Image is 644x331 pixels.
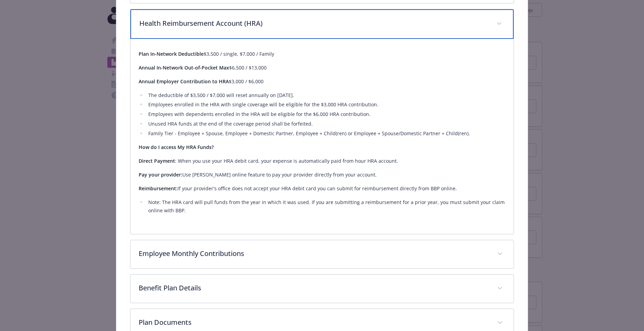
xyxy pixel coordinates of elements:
strong: Annual In-Network Out-of-Pocket Max [139,64,229,71]
p: $6,500 / $13,000 [139,64,505,72]
strong: Reimbursement: [139,185,178,192]
p: Plan Documents [139,317,489,328]
li: Family Tier - Employee + Spouse, Employee + Domestic Partner, Employee + Child(ren) or Employee +... [146,129,505,138]
li: Employees with dependents enrolled in the HRA will be eligible for the $6,000 HRA contribution. [146,110,505,118]
li: The deductible of $3,500 / $7,000 will reset annually on [DATE]. [146,91,505,99]
strong: Pay your provider: [139,171,182,178]
strong: How do I access My HRA Funds? [139,144,214,150]
div: Employee Monthly Contributions [130,240,514,268]
p: Employee Monthly Contributions [139,248,489,259]
div: Benefit Plan Details [130,275,514,303]
p: If your provider's office does not accept your HRA debit card you can submit for reimbursement di... [139,184,505,193]
strong: Annual Employer Contribution to HRA [139,78,229,85]
p: $3,000 / $6,000 [139,77,505,86]
div: Health Reimbursement Account (HRA) [130,39,514,234]
p: Benefit Plan Details [139,283,489,293]
strong: Direct Payment [139,158,175,164]
p: Health Reimbursement Account (HRA) [139,18,488,29]
p: Use [PERSON_NAME] online feature to pay your provider directly from your account. [139,171,505,179]
div: Health Reimbursement Account (HRA) [130,9,514,39]
p: : When you use your HRA debit card, your expense is automatically paid from hour HRA account. [139,157,505,165]
p: $3,500 / single, $7,000 / Family [139,50,505,58]
strong: Plan In-Network Deductible [139,51,204,57]
li: Note: The HRA card will pull funds from the year in which it was used. If you are submitting a re... [146,198,505,215]
li: Unused HRA funds at the end of the coverage period shall be forfeited. [146,120,505,128]
li: Employees enrolled in the HRA with single coverage will be eligible for the $3,000 HRA contribution. [146,100,505,109]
